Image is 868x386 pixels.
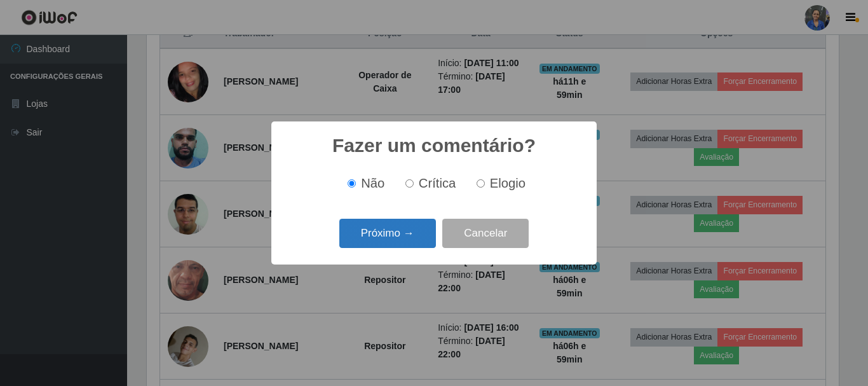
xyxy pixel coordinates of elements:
[361,176,384,190] span: Não
[348,179,356,188] input: Não
[442,219,529,249] button: Cancelar
[477,179,485,188] input: Elogio
[490,176,526,190] span: Elogio
[405,179,414,188] input: Crítica
[339,219,436,249] button: Próximo →
[419,176,456,190] span: Crítica
[332,134,536,157] h2: Fazer um comentário?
